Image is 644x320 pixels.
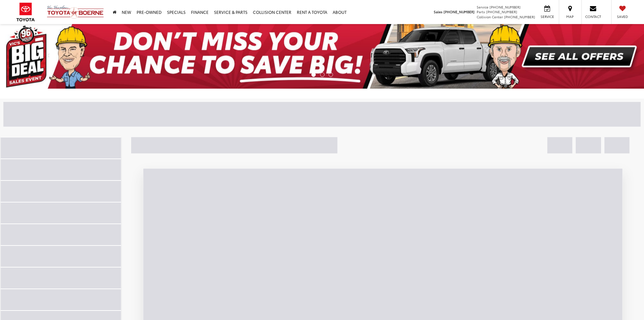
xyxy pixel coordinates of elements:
[504,14,535,19] span: [PHONE_NUMBER]
[477,4,488,9] span: Service
[444,9,475,14] span: [PHONE_NUMBER]
[563,14,577,19] span: Map
[434,9,443,14] span: Sales
[585,14,601,19] span: Contact
[490,4,521,9] span: [PHONE_NUMBER]
[477,14,503,19] span: Collision Center
[486,9,517,14] span: [PHONE_NUMBER]
[47,5,104,19] img: Vic Vaughan Toyota of Boerne
[615,14,630,19] span: Saved
[477,9,485,14] span: Parts
[540,14,555,19] span: Service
